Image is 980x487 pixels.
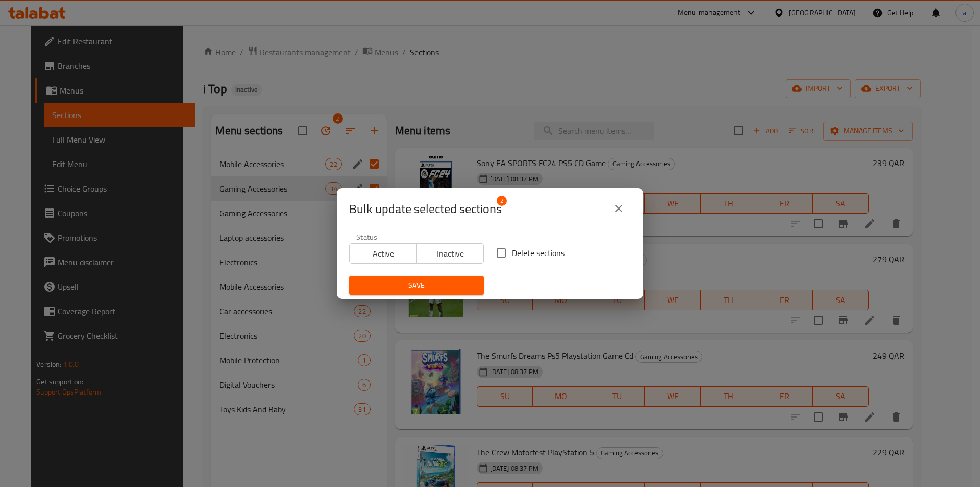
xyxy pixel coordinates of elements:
button: Inactive [416,243,484,264]
span: Selected section count [349,201,502,217]
span: 2 [497,196,507,206]
span: Inactive [421,246,480,261]
span: Delete sections [512,247,565,259]
button: Save [349,276,484,295]
span: Active [354,246,413,261]
span: Save [357,279,476,292]
button: Active [349,243,417,264]
button: close [606,196,631,221]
